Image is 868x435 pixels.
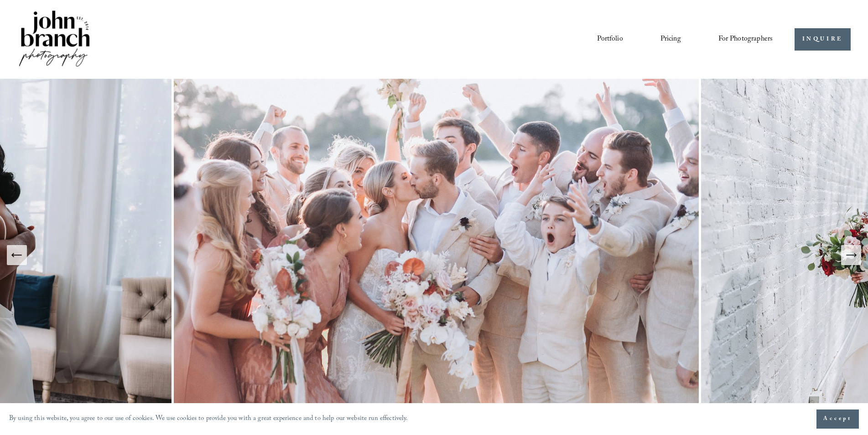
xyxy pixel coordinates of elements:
button: Accept [816,409,859,429]
span: Accept [823,415,852,424]
a: INQUIRE [795,28,851,51]
button: Previous Slide [7,245,27,265]
button: Next Slide [841,245,861,265]
img: A wedding party celebrating outdoors, featuring a bride and groom kissing amidst cheering bridesm... [172,79,701,431]
a: Portfolio [597,31,623,47]
p: By using this website, you agree to our use of cookies. We use cookies to provide you with a grea... [9,413,408,426]
span: For Photographers [718,32,773,46]
a: Pricing [660,31,681,47]
img: John Branch IV Photography [17,9,91,70]
a: folder dropdown [718,31,773,47]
